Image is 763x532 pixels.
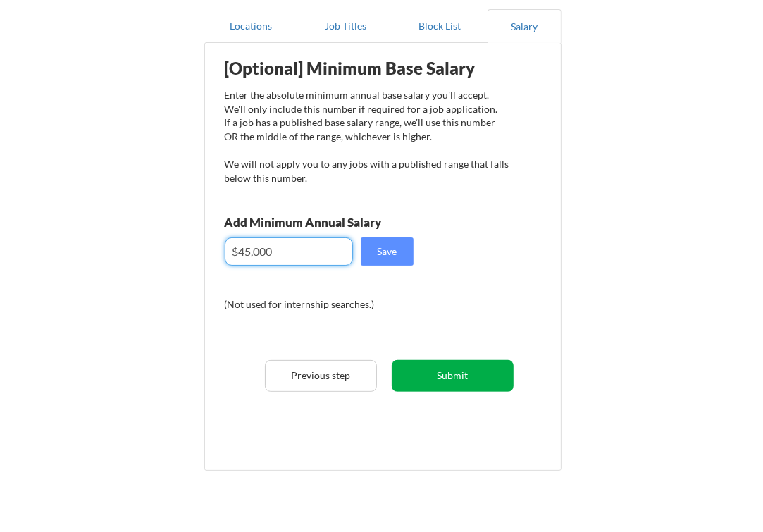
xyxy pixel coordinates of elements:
button: Previous step [265,360,377,392]
button: Save [361,237,414,266]
button: Salary [488,9,562,43]
button: Locations [204,9,299,43]
div: Enter the absolute minimum annual base salary you'll accept. We'll only include this number if re... [225,88,509,185]
div: Add Minimum Annual Salary [225,216,445,228]
button: Job Titles [299,9,393,43]
div: (Not used for internship searches.) [225,297,416,311]
input: E.g. $100,000 [225,237,353,266]
button: Block List [393,9,488,43]
button: Submit [392,360,514,392]
div: [Optional] Minimum Base Salary [225,60,509,77]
